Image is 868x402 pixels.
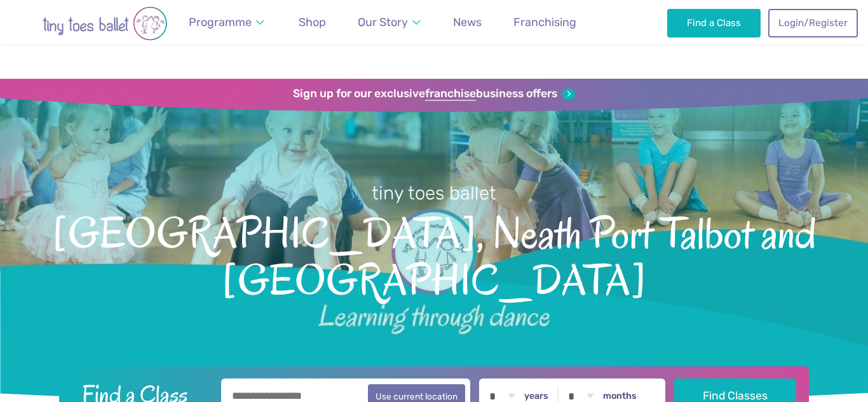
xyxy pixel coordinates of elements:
a: Shop [293,8,332,37]
a: Our Story [352,8,427,37]
strong: franchise [425,87,476,101]
span: Franchising [513,15,576,29]
span: Shop [299,15,326,29]
img: tiny toes ballet [16,6,194,41]
a: Sign up for our exclusivefranchisebusiness offers [293,87,574,101]
span: Our Story [358,15,408,29]
span: [GEOGRAPHIC_DATA], Neath Port Talbot and [GEOGRAPHIC_DATA] [22,206,846,304]
label: months [603,391,637,402]
a: Find a Class [667,9,761,37]
span: Programme [189,15,252,29]
a: News [447,8,487,37]
a: Programme [183,8,271,37]
span: News [453,15,482,29]
a: Login/Register [768,9,857,37]
a: Franchising [508,8,582,37]
label: years [524,391,548,402]
small: tiny toes ballet [372,182,496,204]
